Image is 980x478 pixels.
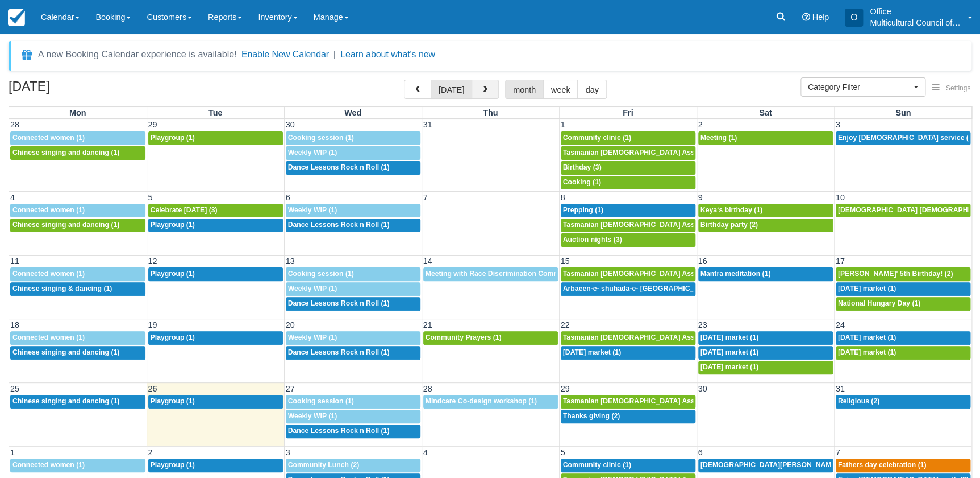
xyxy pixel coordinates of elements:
[148,131,283,145] a: Playgroup (1)
[697,257,708,266] span: 16
[241,49,329,60] button: Enable New Calendar
[10,395,145,409] a: Chinese singing and dancing (1)
[835,320,846,329] span: 24
[9,257,20,266] span: 11
[422,384,433,393] span: 28
[12,270,85,278] span: Connected women (1)
[483,108,498,117] span: Thu
[12,221,119,229] span: Chinese singing and dancing (1)
[698,361,833,374] a: [DATE] market (1)
[286,131,420,145] a: Cooking session (1)
[151,221,195,229] span: Playgroup (1)
[286,395,420,409] a: Cooking session (1)
[422,120,433,129] span: 31
[700,363,758,371] span: [DATE] market (1)
[838,461,927,469] span: Fathers day celebration (1)
[344,108,361,117] span: Wed
[286,267,420,281] a: Cooking session (1)
[69,108,86,117] span: Mon
[800,77,925,97] button: Category Filter
[836,204,971,217] a: [DEMOGRAPHIC_DATA] [DEMOGRAPHIC_DATA] [GEOGRAPHIC_DATA] (1)
[700,270,771,278] span: Mantra meditation (1)
[697,120,704,129] span: 2
[560,193,566,202] span: 8
[561,176,695,189] a: Cooking (1)
[286,331,420,345] a: Weekly WIP (1)
[423,267,558,281] a: Meeting with Race Discrimination Commissioner (1)
[563,149,787,156] span: Tasmanian [DEMOGRAPHIC_DATA] Association -Weekly Praying (1)
[836,282,971,296] a: [DATE] market (1)
[12,206,85,214] span: Connected women (1)
[426,270,597,278] span: Meeting with Race Discrimination Commissioner (1)
[151,397,195,405] span: Playgroup (1)
[286,346,420,360] a: Dance Lessons Rock n Roll (1)
[561,331,695,345] a: Tasmanian [DEMOGRAPHIC_DATA] Association -Weekly Praying (1)
[946,84,970,92] span: Settings
[285,257,296,266] span: 13
[288,270,354,278] span: Cooking session (1)
[147,384,159,393] span: 26
[561,282,695,296] a: Arbaeen-e- shuhada-e- [GEOGRAPHIC_DATA] (1)
[561,395,695,409] a: Tasmanian [DEMOGRAPHIC_DATA] Association -Weekly Praying (1)
[12,149,119,156] span: Chinese singing and dancing (1)
[698,331,833,345] a: [DATE] market (1)
[148,219,283,232] a: Playgroup (1)
[561,267,695,281] a: Tasmanian [DEMOGRAPHIC_DATA] Association -Weekly Praying (1)
[560,384,571,393] span: 29
[925,80,977,97] button: Settings
[700,206,762,214] span: Keya‘s birthday (1)
[505,80,544,99] button: month
[288,299,390,307] span: Dance Lessons Rock n Roll (1)
[9,384,20,393] span: 25
[835,120,841,129] span: 3
[286,146,420,160] a: Weekly WIP (1)
[288,134,354,142] span: Cooking session (1)
[147,193,154,202] span: 5
[563,348,621,356] span: [DATE] market (1)
[698,346,833,360] a: [DATE] market (1)
[561,410,695,423] a: Thanks giving (2)
[285,193,291,202] span: 6
[12,461,85,469] span: Connected women (1)
[561,346,695,360] a: [DATE] market (1)
[288,285,337,292] span: Weekly WIP (1)
[560,120,566,129] span: 1
[288,221,390,229] span: Dance Lessons Rock n Roll (1)
[12,134,85,142] span: Connected women (1)
[835,193,846,202] span: 10
[838,285,896,292] span: [DATE] market (1)
[12,397,119,405] span: Chinese singing and dancing (1)
[561,219,695,232] a: Tasmanian [DEMOGRAPHIC_DATA] Association -Weekly Praying (1)
[147,448,154,457] span: 2
[10,131,145,145] a: Connected women (1)
[561,233,695,247] a: Auction nights (3)
[870,6,961,17] p: Office
[426,397,537,405] span: Mindcare Co-design workshop (1)
[151,206,218,214] span: Celebrate [DATE] (3)
[563,397,787,405] span: Tasmanian [DEMOGRAPHIC_DATA] Association -Weekly Praying (1)
[147,120,159,129] span: 29
[12,285,112,292] span: Chinese singing & dancing (1)
[288,427,390,435] span: Dance Lessons Rock n Roll (1)
[286,204,420,217] a: Weekly WIP (1)
[700,134,737,142] span: Meeting (1)
[38,48,237,61] div: A new Booking Calendar experience is available!
[288,149,337,156] span: Weekly WIP (1)
[422,320,433,329] span: 21
[563,461,631,469] span: Community clinic (1)
[561,146,695,160] a: Tasmanian [DEMOGRAPHIC_DATA] Association -Weekly Praying (1)
[8,9,25,26] img: checkfront-main-nav-mini-logo.png
[835,448,841,457] span: 7
[560,257,571,266] span: 15
[10,204,145,217] a: Connected women (1)
[698,267,833,281] a: Mantra meditation (1)
[9,193,16,202] span: 4
[838,299,920,307] span: National Hungary Day (1)
[286,282,420,296] a: Weekly WIP (1)
[698,204,833,217] a: Keya‘s birthday (1)
[561,204,695,217] a: Prepping (1)
[422,257,433,266] span: 14
[560,320,571,329] span: 22
[838,397,879,405] span: Religious (2)
[697,384,708,393] span: 30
